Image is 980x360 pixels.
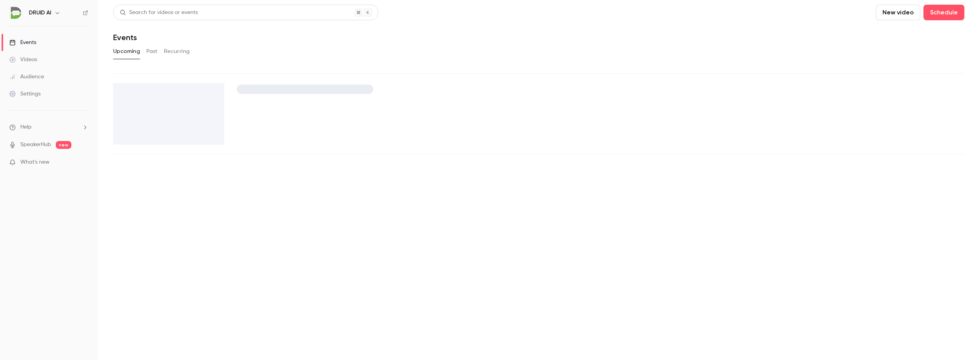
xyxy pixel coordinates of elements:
span: new [56,141,71,149]
div: Videos [9,56,37,64]
a: SpeakerHub [20,141,51,149]
span: What's new [20,158,50,166]
div: Settings [9,90,41,98]
h6: DRUID AI [29,9,51,17]
li: help-dropdown-opener [9,123,88,131]
span: Help [20,123,32,131]
div: Search for videos or events [120,9,198,17]
img: DRUID AI [10,7,22,19]
button: Schedule [923,5,964,20]
h1: Events [113,33,137,42]
button: New video [876,5,920,20]
button: Upcoming [113,45,140,58]
div: Audience [9,73,44,81]
div: Events [9,39,36,46]
button: Recurring [164,45,190,58]
button: Past [146,45,158,58]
